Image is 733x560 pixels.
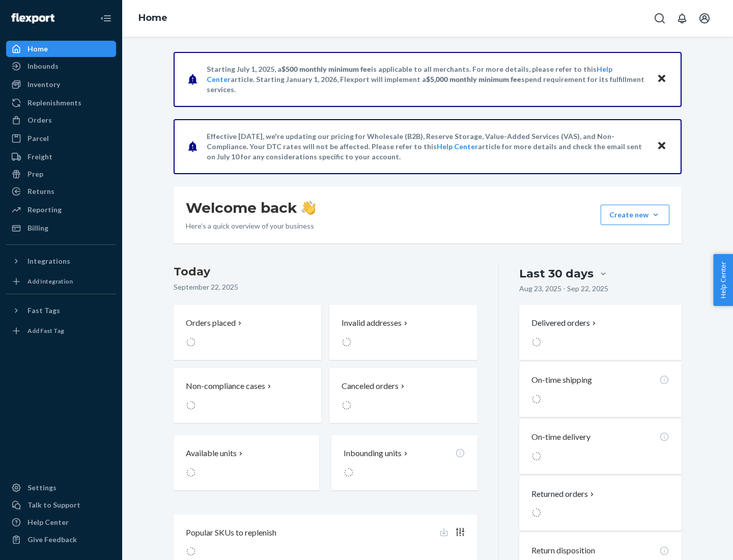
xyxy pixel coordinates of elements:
div: Replenishments [27,98,81,108]
p: On-time delivery [531,431,590,443]
p: On-time shipping [531,374,592,386]
button: Give Feedback [6,531,116,548]
a: Replenishments [6,95,116,111]
img: Flexport logo [11,13,54,23]
img: hand-wave emoji [301,201,316,215]
p: Available units [186,447,237,459]
button: Fast Tags [6,302,116,319]
div: Add Integration [27,277,73,286]
a: Orders [6,112,116,128]
a: Prep [6,166,116,182]
a: Settings [6,480,116,496]
div: Inventory [27,79,60,90]
a: Returns [6,183,116,200]
h3: Today [174,264,477,280]
p: Non-compliance cases [186,380,265,392]
button: Close [655,72,668,87]
p: September 22, 2025 [174,282,477,292]
a: Home [6,41,116,57]
a: Add Fast Tag [6,323,116,339]
a: Billing [6,220,116,236]
a: Inventory [6,76,116,93]
div: Returns [27,186,54,197]
a: Inbounds [6,58,116,74]
p: Return disposition [531,545,595,556]
button: Available units [174,435,319,490]
div: Orders [27,115,52,125]
div: Give Feedback [27,535,77,545]
button: Delivered orders [531,317,598,329]
a: Help Center [437,142,478,151]
button: Help Center [713,254,733,306]
div: Freight [27,152,52,162]
div: Settings [27,483,57,493]
button: Create new [601,205,669,225]
a: Add Integration [6,273,116,290]
div: Last 30 days [519,266,594,282]
p: Effective [DATE], we're updating our pricing for Wholesale (B2B), Reserve Storage, Value-Added Se... [207,131,647,162]
a: Talk to Support [6,497,116,513]
button: Close [655,139,668,154]
button: Canceled orders [329,368,477,423]
p: Here’s a quick overview of your business [186,221,316,231]
div: Inbounds [27,61,59,71]
a: Home [138,12,167,23]
p: Canceled orders [342,380,399,392]
div: Reporting [27,205,62,215]
p: Popular SKUs to replenish [186,527,276,539]
span: $500 monthly minimum fee [281,65,371,73]
button: Returned orders [531,488,596,500]
span: $5,000 monthly minimum fee [426,75,521,83]
a: Reporting [6,202,116,218]
p: Inbounding units [344,447,402,459]
button: Open notifications [672,8,692,29]
div: Integrations [27,256,70,266]
p: Aug 23, 2025 - Sep 22, 2025 [519,284,608,294]
a: Freight [6,149,116,165]
p: Starting July 1, 2025, a is applicable to all merchants. For more details, please refer to this a... [207,64,647,95]
p: Invalid addresses [342,317,402,329]
div: Help Center [27,517,69,527]
a: Help Center [6,514,116,530]
button: Orders placed [174,305,321,360]
a: Parcel [6,130,116,147]
p: Orders placed [186,317,236,329]
div: Parcel [27,133,49,144]
div: Billing [27,223,48,233]
button: Open account menu [694,8,715,29]
div: Prep [27,169,43,179]
button: Invalid addresses [329,305,477,360]
div: Talk to Support [27,500,80,510]
button: Open Search Box [650,8,670,29]
button: Non-compliance cases [174,368,321,423]
div: Fast Tags [27,305,60,316]
button: Integrations [6,253,116,269]
button: Inbounding units [331,435,477,490]
button: Close Navigation [96,8,116,29]
div: Add Fast Tag [27,326,64,335]
h1: Welcome back [186,199,316,217]
div: Home [27,44,48,54]
ol: breadcrumbs [130,4,176,33]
